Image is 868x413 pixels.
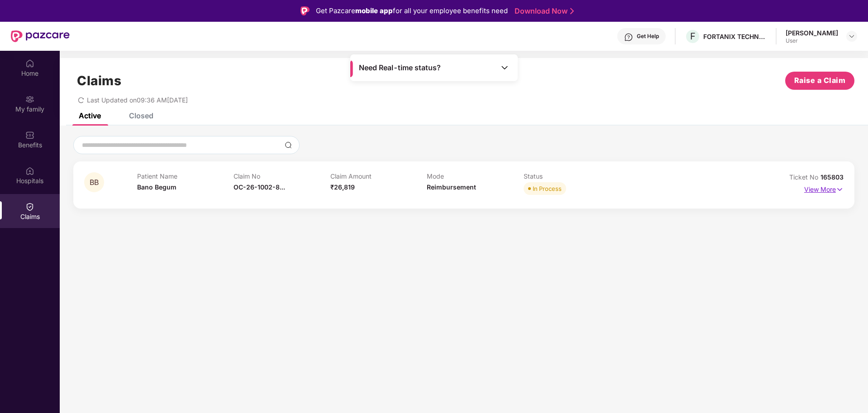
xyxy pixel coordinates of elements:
img: New Pazcare Logo [11,30,70,42]
div: [PERSON_NAME] [786,29,838,37]
span: 165803 [820,173,844,181]
div: FORTANIX TECHNOLOGIES INDIA PRIVATE LIMITED [703,32,767,41]
img: svg+xml;base64,PHN2ZyB4bWxucz0iaHR0cDovL3d3dy53My5vcmcvMjAwMC9zdmciIHdpZHRoPSIxNyIgaGVpZ2h0PSIxNy... [836,185,844,194]
span: Ticket No [789,173,820,181]
span: redo [78,96,84,104]
div: Get Pazcare for all your employee benefits need [316,5,508,16]
p: Patient Name [137,172,234,180]
img: svg+xml;base64,PHN2ZyBpZD0iQ2xhaW0iIHhtbG5zPSJodHRwOi8vd3d3LnczLm9yZy8yMDAwL3N2ZyIgd2lkdGg9IjIwIi... [25,202,34,211]
span: BB [90,179,99,186]
img: svg+xml;base64,PHN2ZyBpZD0iSG9tZSIgeG1sbnM9Imh0dHA6Ly93d3cudzMub3JnLzIwMDAvc3ZnIiB3aWR0aD0iMjAiIG... [25,59,34,68]
span: OC-26-1002-8... [234,183,285,191]
span: F [690,31,696,42]
img: svg+xml;base64,PHN2ZyB3aWR0aD0iMjAiIGhlaWdodD0iMjAiIHZpZXdCb3g9IjAgMCAyMCAyMCIgZmlsbD0ibm9uZSIgeG... [25,95,34,104]
span: Reimbursement [427,183,476,191]
span: Need Real-time status? [359,63,441,73]
h1: Claims [77,73,121,88]
button: Raise a Claim [785,72,854,90]
img: Toggle Icon [500,63,509,72]
span: Raise a Claim [794,75,846,86]
div: Closed [129,111,153,120]
span: Last Updated on 09:36 AM[DATE] [87,96,188,104]
img: svg+xml;base64,PHN2ZyBpZD0iQmVuZWZpdHMiIHhtbG5zPSJodHRwOi8vd3d3LnczLm9yZy8yMDAwL3N2ZyIgd2lkdGg9Ij... [25,131,34,140]
img: svg+xml;base64,PHN2ZyBpZD0iSG9zcGl0YWxzIiB4bWxucz0iaHR0cDovL3d3dy53My5vcmcvMjAwMC9zdmciIHdpZHRoPS... [25,166,34,175]
p: Claim No [234,172,330,180]
div: Get Help [637,33,659,40]
div: In Process [533,184,562,193]
p: Claim Amount [330,172,427,180]
img: Logo [300,6,310,15]
p: Status [524,172,620,180]
div: Active [79,111,101,120]
img: svg+xml;base64,PHN2ZyBpZD0iU2VhcmNoLTMyeDMyIiB4bWxucz0iaHR0cDovL3d3dy53My5vcmcvMjAwMC9zdmciIHdpZH... [285,141,292,149]
a: Download Now [515,6,571,16]
p: View More [804,182,844,194]
div: User [786,37,838,44]
span: Bano Begum [137,183,176,191]
span: ₹26,819 [330,183,355,191]
p: Mode [427,172,524,180]
img: svg+xml;base64,PHN2ZyBpZD0iRHJvcGRvd24tMzJ4MzIiIHhtbG5zPSJodHRwOi8vd3d3LnczLm9yZy8yMDAwL3N2ZyIgd2... [848,33,855,40]
img: Stroke [570,6,574,16]
img: svg+xml;base64,PHN2ZyBpZD0iSGVscC0zMngzMiIgeG1sbnM9Imh0dHA6Ly93d3cudzMub3JnLzIwMDAvc3ZnIiB3aWR0aD... [624,33,633,42]
strong: mobile app [355,6,393,15]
